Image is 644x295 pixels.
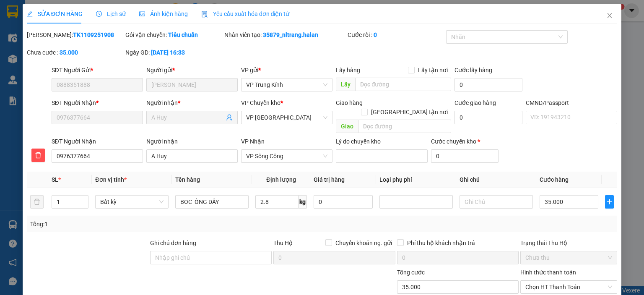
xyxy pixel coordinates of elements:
[125,48,222,57] div: Ngày GD:
[139,11,145,17] span: picture
[336,78,355,91] span: Lấy
[520,238,617,248] div: Trạng thái Thu Hộ
[95,176,127,183] span: Đơn vị tính
[151,49,185,56] b: [DATE] 16:33
[27,10,83,17] span: SỬA ĐƠN HÀNG
[598,4,621,28] button: Close
[355,78,451,91] input: Dọc đường
[241,99,280,106] span: VP Chuyển kho
[526,98,617,107] div: CMND/Passport
[168,31,198,38] b: Tiêu chuẩn
[32,152,44,159] span: delete
[454,99,496,106] label: Cước giao hàng
[241,137,332,146] div: VP Nhận
[454,67,492,73] label: Cước lấy hàng
[241,65,332,75] div: VP gửi
[30,219,249,229] div: Tổng: 1
[150,240,196,246] label: Ghi chú đơn hàng
[431,137,499,146] div: Cước chuyển kho
[454,78,522,91] input: Cước lấy hàng
[96,10,126,17] span: Lịch sử
[454,111,522,124] input: Cước giao hàng
[605,198,613,205] span: plus
[348,30,444,39] div: Cước rồi :
[336,137,427,146] div: Lý do chuyển kho
[146,137,238,146] div: Người nhận
[456,172,536,188] th: Ghi chú
[30,195,44,209] button: delete
[397,269,425,276] span: Tổng cước
[27,30,124,39] div: [PERSON_NAME]:
[273,240,293,246] span: Thu Hộ
[27,11,33,17] span: edit
[460,195,533,209] input: Ghi Chú
[146,65,238,75] div: Người gửi
[376,172,456,188] th: Loại phụ phí
[31,149,45,162] button: delete
[246,150,327,162] span: VP Sông Công
[125,30,222,39] div: Gói vận chuyển:
[52,176,58,183] span: SL
[100,196,164,208] span: Bất kỳ
[224,30,346,39] div: Nhân viên tạo:
[246,111,327,124] span: VP Yên Bình
[332,238,395,248] span: Chuyển khoản ng. gửi
[605,195,614,209] button: plus
[96,11,102,17] span: clock-circle
[368,107,451,117] span: [GEOGRAPHIC_DATA] tận nơi
[201,11,208,18] img: icon
[525,251,612,264] span: Chưa thu
[146,98,238,107] div: Người nhận
[266,176,296,183] span: Định lượng
[52,65,143,75] div: SĐT Người Gửi
[52,98,143,107] div: SĐT Người Nhận
[226,114,233,121] span: user-add
[27,48,124,57] div: Chưa cước :
[336,120,358,133] span: Giao
[606,12,613,19] span: close
[139,10,188,17] span: Ảnh kiện hàng
[60,49,78,56] b: 35.000
[175,195,249,209] input: VD: Bàn, Ghế
[336,67,360,73] span: Lấy hàng
[314,176,345,183] span: Giá trị hàng
[73,31,114,38] b: TK1109251908
[404,238,478,248] span: Phí thu hộ khách nhận trả
[150,251,272,264] input: Ghi chú đơn hàng
[175,176,200,183] span: Tên hàng
[201,10,290,17] span: Yêu cầu xuất hóa đơn điện tử
[525,281,612,293] span: Chọn HT Thanh Toán
[374,31,377,38] b: 0
[358,120,451,133] input: Dọc đường
[299,195,307,209] span: kg
[540,176,569,183] span: Cước hàng
[415,65,451,75] span: Lấy tận nơi
[336,99,363,106] span: Giao hàng
[263,31,318,38] b: 35879_nltrang.halan
[52,137,143,146] div: SĐT Người Nhận
[246,78,327,91] span: VP Trung Kính
[520,269,576,276] label: Hình thức thanh toán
